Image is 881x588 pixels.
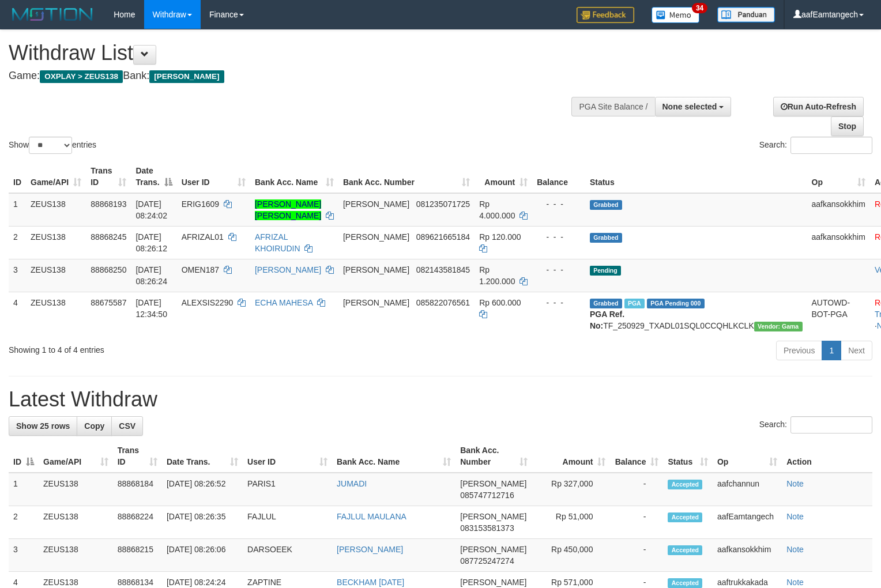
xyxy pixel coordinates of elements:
td: Rp 327,000 [532,473,610,506]
td: 88868224 [113,506,162,539]
td: DARSOEEK [243,539,332,572]
span: Accepted [668,578,702,588]
img: Feedback.jpg [577,7,634,23]
th: Game/API: activate to sort column ascending [26,160,86,193]
td: 3 [9,539,39,572]
th: Action [782,440,872,473]
label: Search: [759,137,872,154]
a: JUMADI [337,479,367,488]
th: Bank Acc. Name: activate to sort column ascending [250,160,338,193]
td: 2 [9,226,26,259]
th: Status [585,160,807,193]
span: Copy 085822076561 to clipboard [416,298,470,307]
span: Copy 082143581845 to clipboard [416,265,470,274]
div: - - - [537,231,581,243]
span: ALEXSIS2290 [182,298,234,307]
th: Bank Acc. Number: activate to sort column ascending [455,440,532,473]
a: Next [841,341,872,360]
select: Showentries [29,137,72,154]
a: Show 25 rows [9,416,77,436]
th: Date Trans.: activate to sort column descending [131,160,176,193]
td: ZEUS138 [26,292,86,336]
td: 3 [9,259,26,292]
img: Button%20Memo.svg [652,7,700,23]
th: Amount: activate to sort column ascending [532,440,610,473]
td: ZEUS138 [39,539,113,572]
a: [PERSON_NAME] [PERSON_NAME] [255,199,321,220]
span: [DATE] 08:26:12 [135,232,167,253]
span: [PERSON_NAME] [343,298,409,307]
td: aafEamtangech [713,506,782,539]
a: 1 [822,341,841,360]
td: Rp 450,000 [532,539,610,572]
a: Note [786,512,804,521]
td: - [610,506,663,539]
th: ID: activate to sort column descending [9,440,39,473]
a: ECHA MAHESA [255,298,313,307]
span: [DATE] 08:26:24 [135,265,167,286]
a: Copy [77,416,112,436]
span: [PERSON_NAME] [149,70,224,83]
a: CSV [111,416,143,436]
span: [PERSON_NAME] [343,232,409,242]
span: Grabbed [590,299,622,308]
span: Rp 4.000.000 [479,199,515,220]
div: - - - [537,264,581,276]
th: Trans ID: activate to sort column ascending [86,160,131,193]
span: Rp 600.000 [479,298,521,307]
td: aafkansokkhim [807,226,870,259]
span: 88675587 [91,298,126,307]
span: None selected [662,102,717,111]
th: Op: activate to sort column ascending [713,440,782,473]
a: Note [786,479,804,488]
a: Previous [776,341,822,360]
span: Copy 085747712716 to clipboard [460,491,514,500]
h1: Withdraw List [9,42,576,65]
span: 34 [692,3,707,13]
th: Balance: activate to sort column ascending [610,440,663,473]
h4: Game: Bank: [9,70,576,82]
img: panduan.png [717,7,775,22]
span: Copy 087725247274 to clipboard [460,556,514,566]
th: ID [9,160,26,193]
input: Search: [790,137,872,154]
span: [PERSON_NAME] [460,512,526,521]
span: Accepted [668,545,702,555]
span: OMEN187 [182,265,219,274]
span: Accepted [668,480,702,489]
a: FAJLUL MAULANA [337,512,406,521]
a: Note [786,545,804,554]
span: Rp 1.200.000 [479,265,515,286]
h1: Latest Withdraw [9,388,872,411]
td: PARIS1 [243,473,332,506]
td: ZEUS138 [39,473,113,506]
a: Run Auto-Refresh [773,97,864,116]
th: Amount: activate to sort column ascending [475,160,532,193]
th: Date Trans.: activate to sort column ascending [162,440,243,473]
span: Grabbed [590,233,622,243]
th: Balance [532,160,585,193]
span: OXPLAY > ZEUS138 [40,70,123,83]
div: - - - [537,198,581,210]
span: 88868193 [91,199,126,209]
span: Copy 083153581373 to clipboard [460,523,514,533]
label: Show entries [9,137,96,154]
td: 2 [9,506,39,539]
span: AFRIZAL01 [182,232,224,242]
td: aafkansokkhim [713,539,782,572]
td: [DATE] 08:26:06 [162,539,243,572]
span: Rp 120.000 [479,232,521,242]
th: Trans ID: activate to sort column ascending [113,440,162,473]
span: Grabbed [590,200,622,210]
input: Search: [790,416,872,434]
th: User ID: activate to sort column ascending [177,160,250,193]
td: FAJLUL [243,506,332,539]
td: 4 [9,292,26,336]
td: [DATE] 08:26:35 [162,506,243,539]
span: Pending [590,266,621,276]
span: Copy [84,421,104,431]
th: Op: activate to sort column ascending [807,160,870,193]
td: 88868215 [113,539,162,572]
span: Marked by aafpengsreynich [624,299,645,308]
td: Rp 51,000 [532,506,610,539]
